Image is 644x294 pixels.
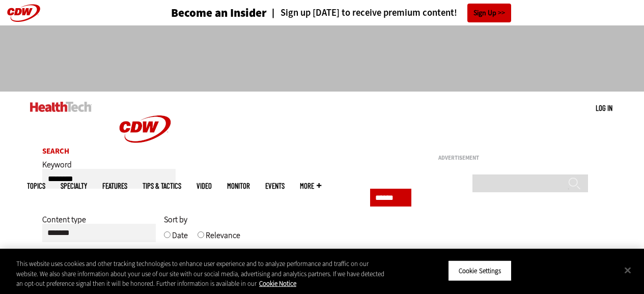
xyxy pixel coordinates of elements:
label: Date [172,230,188,248]
a: Sign Up [467,4,511,22]
span: Topics [27,182,45,190]
a: Become an Insider [133,7,267,19]
div: User menu [596,103,612,113]
a: More information about your privacy [259,279,296,288]
a: Sign up [DATE] to receive premium content! [267,8,457,18]
label: Relevance [206,230,240,248]
iframe: advertisement [438,165,591,292]
a: Events [265,182,285,190]
a: MonITor [227,182,250,190]
button: Close [617,259,639,281]
span: Sort by [164,214,187,225]
div: This website uses cookies and other tracking technologies to enhance user experience and to analy... [16,259,386,289]
span: More [300,182,321,190]
a: Log in [596,103,612,112]
a: Video [197,182,212,190]
img: Home [30,102,92,112]
span: Specialty [61,182,87,190]
img: Home [107,92,183,167]
iframe: advertisement [137,36,508,81]
a: Tips & Tactics [143,182,181,190]
button: Cookie Settings [448,260,512,281]
a: Features [102,182,127,190]
h3: Become an Insider [171,7,267,19]
label: Content type [42,214,86,232]
a: CDW [107,159,183,169]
